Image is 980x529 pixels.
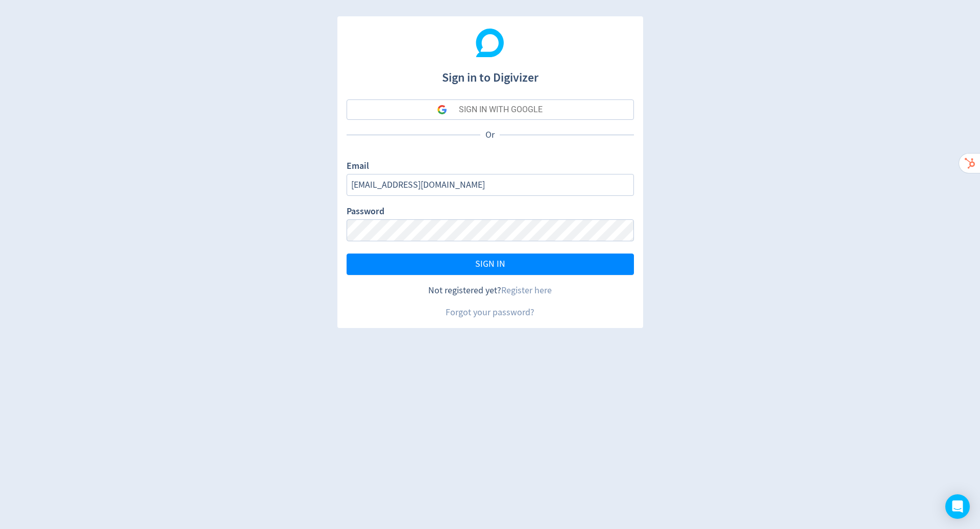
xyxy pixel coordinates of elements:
label: Email [347,160,369,174]
div: Not registered yet? [347,284,634,297]
button: SIGN IN [347,254,634,275]
p: Or [480,129,500,141]
span: SIGN IN [475,260,505,269]
a: Forgot your password? [446,307,534,318]
img: Digivizer Logo [476,29,504,57]
label: Password [347,205,384,219]
div: Open Intercom Messenger [945,494,970,519]
div: SIGN IN WITH GOOGLE [459,99,543,120]
h1: Sign in to Digivizer [347,60,634,87]
a: Register here [501,285,552,296]
button: SIGN IN WITH GOOGLE [347,99,634,120]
